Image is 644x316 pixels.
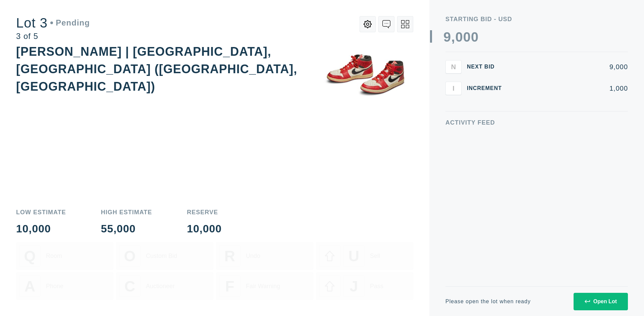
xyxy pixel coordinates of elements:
div: , [451,30,455,165]
div: High Estimate [101,209,152,215]
div: 3 of 5 [16,32,90,40]
button: Open Lot [574,293,628,310]
div: [PERSON_NAME] | [GEOGRAPHIC_DATA], [GEOGRAPHIC_DATA] ([GEOGRAPHIC_DATA], [GEOGRAPHIC_DATA]) [16,45,297,93]
div: Low Estimate [16,209,66,215]
div: Pending [50,19,90,27]
div: 1,000 [513,85,628,92]
div: Open Lot [585,299,617,305]
div: Activity Feed [445,120,628,126]
div: 9 [443,30,451,44]
div: 0 [471,30,479,44]
div: 10,000 [187,223,222,234]
div: Next Bid [467,64,507,70]
span: I [452,84,454,92]
button: N [445,60,462,74]
div: Increment [467,86,507,91]
span: N [451,63,456,71]
div: Starting Bid - USD [445,16,628,22]
div: Please open the lot when ready [445,299,531,304]
div: 0 [455,30,463,44]
div: Lot 3 [16,16,90,30]
div: 0 [463,30,471,44]
div: 10,000 [16,223,66,234]
div: Reserve [187,209,222,215]
div: 9,000 [513,63,628,70]
button: I [445,82,462,95]
div: 55,000 [101,223,152,234]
